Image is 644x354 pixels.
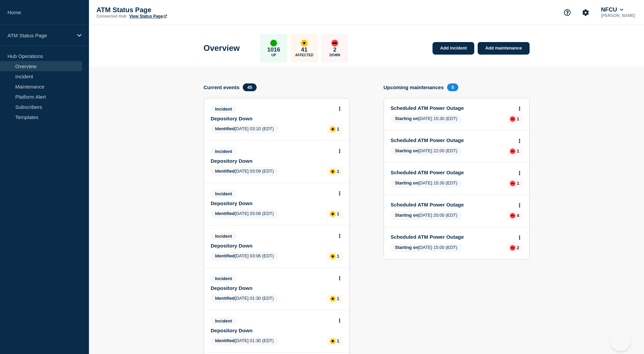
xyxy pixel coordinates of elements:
[330,169,335,174] div: affected
[337,254,339,259] p: 1
[211,190,237,198] span: Incident
[211,243,333,249] a: Depository Down
[129,14,167,19] a: View Status Page
[391,105,513,111] a: Scheduled ATM Power Outage
[301,40,308,46] div: affected
[330,211,335,217] div: affected
[211,116,333,121] a: Depository Down
[391,147,462,156] span: [DATE] 22:00 (EDT)
[211,294,278,303] span: [DATE] 01:30 (EDT)
[211,328,333,333] a: Depository Down
[330,254,335,259] div: affected
[211,285,333,291] a: Depository Down
[337,169,339,174] p: 1
[395,148,419,153] span: Starting on
[211,105,237,113] span: Incident
[517,245,519,250] p: 2
[395,245,419,250] span: Starting on
[337,338,339,343] p: 1
[330,296,335,301] div: affected
[510,245,515,251] div: down
[7,33,73,38] p: ATM Status Page
[211,252,278,261] span: [DATE] 03:06 (EDT)
[395,116,419,121] span: Starting on
[517,149,519,154] p: 1
[560,5,574,20] button: Support
[391,243,462,252] span: [DATE] 15:00 (EDT)
[96,14,127,19] p: Connected Hub
[295,53,313,57] p: Affected
[211,275,237,282] span: Incident
[391,202,513,208] a: Scheduled ATM Power Outage
[337,126,339,132] p: 1
[337,296,339,301] p: 1
[329,53,340,57] p: Down
[395,180,419,185] span: Starting on
[204,43,240,53] h1: Overview
[270,40,277,46] div: up
[510,149,515,154] div: down
[211,337,278,346] span: [DATE] 01:30 (EDT)
[267,46,280,53] p: 1016
[510,181,515,186] div: down
[600,6,625,13] button: NFCU
[215,253,235,258] span: Identified
[578,5,593,20] button: Account settings
[391,137,513,143] a: Scheduled ATM Power Outage
[391,115,462,123] span: [DATE] 15:30 (EDT)
[215,211,235,216] span: Identified
[610,331,630,351] iframe: Help Scout Beacon - Open
[96,6,232,14] p: ATM Status Page
[395,213,419,218] span: Starting on
[517,181,519,186] p: 1
[211,210,278,218] span: [DATE] 03:08 (EDT)
[391,179,462,188] span: [DATE] 15:30 (EDT)
[333,46,336,53] p: 2
[517,116,519,121] p: 1
[243,83,256,91] span: 45
[517,213,519,218] p: 4
[215,296,235,301] span: Identified
[478,42,529,55] a: Add maintenance
[447,83,458,91] span: 5
[211,232,237,240] span: Incident
[271,53,276,57] p: Up
[211,125,278,134] span: [DATE] 03:10 (EDT)
[330,126,335,132] div: affected
[391,170,513,175] a: Scheduled ATM Power Outage
[384,84,444,90] h4: Upcoming maintenances
[510,116,515,122] div: down
[330,338,335,344] div: affected
[301,46,308,53] p: 41
[211,167,278,176] span: [DATE] 03:09 (EDT)
[211,158,333,164] a: Depository Down
[391,234,513,240] a: Scheduled ATM Power Outage
[204,84,240,90] h4: Current events
[391,211,462,220] span: [DATE] 20:00 (EDT)
[215,126,235,131] span: Identified
[331,40,338,46] div: down
[215,169,235,174] span: Identified
[337,211,339,216] p: 1
[600,13,637,18] p: [PERSON_NAME]
[211,147,237,155] span: Incident
[433,42,474,55] a: Add incident
[211,200,333,206] a: Depository Down
[211,317,237,325] span: Incident
[510,213,515,218] div: down
[215,338,235,343] span: Identified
